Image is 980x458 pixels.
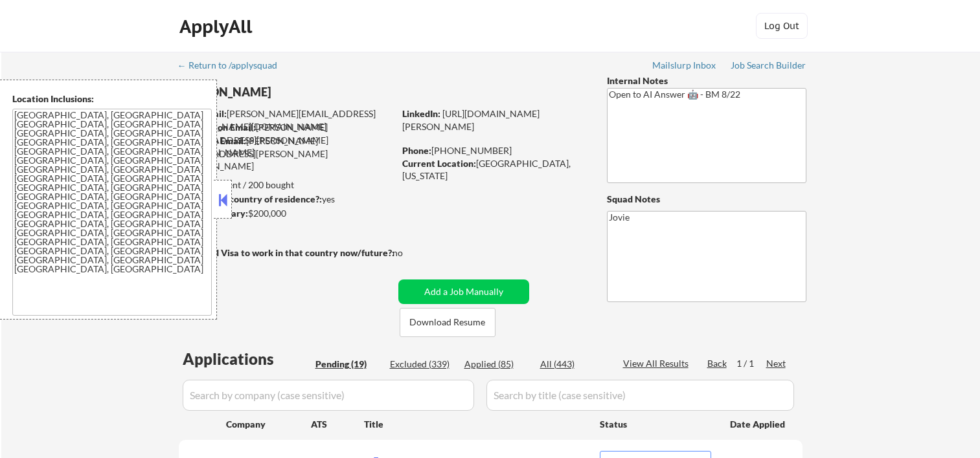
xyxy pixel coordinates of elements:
[177,61,290,70] div: ← Return to /applysquad
[315,358,380,371] div: Pending (19)
[540,358,605,371] div: All (443)
[177,60,290,73] a: ← Return to /applysquad
[178,179,394,191] div: 83 sent / 200 bought
[179,247,394,258] strong: Will need Visa to work in that country now/future?:
[756,13,808,39] button: Log Out
[183,351,311,367] div: Applications
[766,357,787,370] div: Next
[402,108,540,132] a: [URL][DOMAIN_NAME][PERSON_NAME]
[707,357,728,370] div: Back
[179,107,394,133] div: [PERSON_NAME][EMAIL_ADDRESS][PERSON_NAME][DOMAIN_NAME]
[311,418,364,431] div: ATS
[730,418,787,431] div: Date Applied
[178,193,322,204] strong: Can work in country of residence?:
[390,358,455,371] div: Excluded (339)
[179,135,394,173] div: [PERSON_NAME][EMAIL_ADDRESS][PERSON_NAME][DOMAIN_NAME]
[12,93,212,105] div: Location Inclusions:
[179,16,256,38] div: ApplyAll
[183,380,474,411] input: Search by company (case sensitive)
[402,108,440,119] strong: LinkedIn:
[486,380,794,411] input: Search by title (case sensitive)
[731,61,806,70] div: Job Search Builder
[402,158,476,169] strong: Current Location:
[364,418,587,431] div: Title
[398,279,529,304] button: Add a Job Manually
[393,246,429,259] div: no
[400,308,496,337] button: Download Resume
[607,193,806,206] div: Squad Notes
[402,145,431,156] strong: Phone:
[736,357,766,370] div: 1 / 1
[179,121,394,159] div: [PERSON_NAME][EMAIL_ADDRESS][PERSON_NAME][DOMAIN_NAME]
[402,144,586,157] div: [PHONE_NUMBER]
[652,61,717,70] div: Mailslurp Inbox
[623,357,692,370] div: View All Results
[178,207,394,220] div: $200,000
[600,412,711,435] div: Status
[178,193,390,206] div: yes
[607,74,806,87] div: Internal Notes
[652,60,717,73] a: Mailslurp Inbox
[226,418,311,431] div: Company
[402,157,586,182] div: [GEOGRAPHIC_DATA], [US_STATE]
[179,84,445,100] div: [PERSON_NAME]
[731,60,806,73] a: Job Search Builder
[464,358,529,371] div: Applied (85)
